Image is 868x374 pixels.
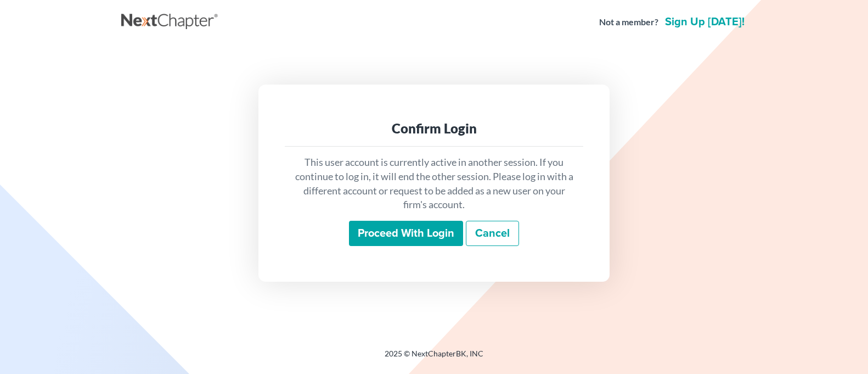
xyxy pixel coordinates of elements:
a: Sign up [DATE]! [663,16,747,27]
input: Proceed with login [349,221,463,246]
div: 2025 © NextChapterBK, INC [121,348,747,368]
div: Confirm Login [294,120,574,137]
p: This user account is currently active in another session. If you continue to log in, it will end ... [294,155,574,212]
a: Cancel [466,221,519,246]
strong: Not a member? [599,16,658,29]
